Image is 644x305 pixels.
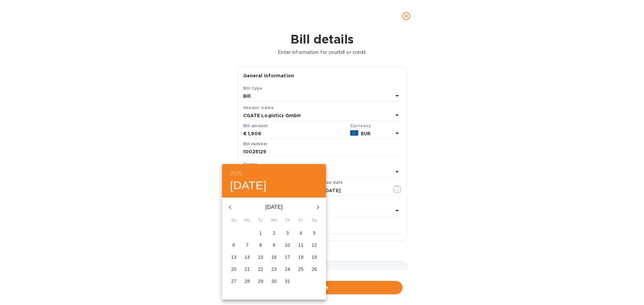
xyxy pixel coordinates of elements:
p: 1 [259,230,262,236]
p: 24 [285,266,290,273]
button: 27 [228,276,240,288]
button: 17 [281,251,293,263]
button: 1 [255,227,267,239]
button: 31 [281,276,293,288]
button: 4 [295,227,307,239]
p: 29 [258,278,263,285]
button: [DATE] [230,178,267,193]
p: 8 [259,242,262,248]
button: 2 [268,227,280,239]
button: 30 [268,276,280,288]
p: 4 [300,230,302,236]
p: 27 [231,278,236,285]
p: 15 [258,254,263,260]
p: 2 [273,230,275,236]
p: 23 [271,266,277,273]
button: 6 [228,239,240,251]
button: 28 [241,276,253,288]
p: 16 [271,254,277,260]
button: 5 [308,227,320,239]
p: [DATE] [238,203,310,211]
button: 8 [255,239,267,251]
button: 24 [281,263,293,276]
button: 11 [295,239,307,251]
p: 20 [231,266,236,273]
button: 25 [295,263,307,276]
p: 11 [298,242,304,248]
p: 12 [312,242,317,248]
p: 21 [245,266,250,273]
button: 15 [255,251,267,263]
button: 10 [281,239,293,251]
button: 19 [308,251,320,263]
p: 28 [245,278,250,285]
span: Tu [255,217,267,224]
p: 7 [246,242,249,248]
p: 19 [312,254,317,260]
button: 14 [241,251,253,263]
p: 5 [313,230,316,236]
p: 30 [271,278,277,285]
span: Su [228,217,240,224]
button: 16 [268,251,280,263]
button: 26 [308,263,320,276]
span: Th [281,217,293,224]
p: 31 [285,278,290,285]
button: 20 [228,263,240,276]
button: 7 [241,239,253,251]
span: Mo [241,217,253,224]
span: Fr [295,217,307,224]
button: 23 [268,263,280,276]
p: 13 [231,254,236,260]
button: 12 [308,239,320,251]
p: 18 [298,254,304,260]
p: 26 [312,266,317,273]
button: 13 [228,251,240,263]
p: 17 [285,254,290,260]
button: 21 [241,263,253,276]
p: 22 [258,266,263,273]
p: 9 [273,242,275,248]
button: 29 [255,276,267,288]
button: 18 [295,251,307,263]
span: Sa [308,217,320,224]
button: 3 [281,227,293,239]
p: 3 [286,230,289,236]
button: 22 [255,263,267,276]
p: 6 [232,242,235,248]
button: 2025 [230,169,242,178]
p: 25 [298,266,304,273]
button: 9 [268,239,280,251]
span: We [268,217,280,224]
p: 10 [285,242,290,248]
p: 14 [245,254,250,260]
